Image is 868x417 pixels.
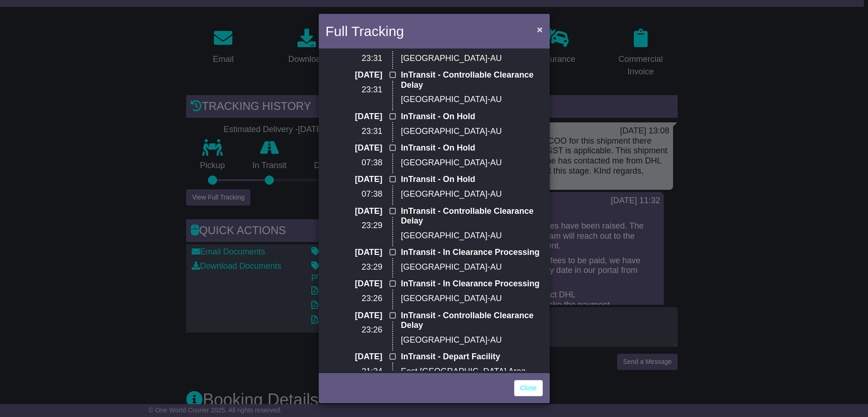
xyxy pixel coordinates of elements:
[401,189,543,199] p: [GEOGRAPHIC_DATA]-AU
[401,279,543,289] p: InTransit - In Clearance Processing
[326,262,382,272] p: 23:29
[401,127,543,137] p: [GEOGRAPHIC_DATA]-AU
[326,158,382,168] p: 07:38
[326,189,382,199] p: 07:38
[401,112,543,122] p: InTransit - On Hold
[401,335,543,345] p: [GEOGRAPHIC_DATA]-AU
[326,294,382,304] p: 23:26
[326,206,382,217] p: [DATE]
[326,248,382,258] p: [DATE]
[326,279,382,289] p: [DATE]
[401,231,543,241] p: [GEOGRAPHIC_DATA]-AU
[532,20,547,39] button: Close
[537,24,542,35] span: ×
[514,380,543,396] a: Close
[326,85,382,95] p: 23:31
[401,143,543,153] p: InTransit - On Hold
[401,262,543,272] p: [GEOGRAPHIC_DATA]-AU
[326,367,382,377] p: 21:34
[401,206,543,226] p: InTransit - Controllable Clearance Delay
[326,352,382,362] p: [DATE]
[401,352,543,362] p: InTransit - Depart Facility
[326,175,382,185] p: [DATE]
[326,325,382,335] p: 23:26
[401,54,543,64] p: [GEOGRAPHIC_DATA]-AU
[401,158,543,168] p: [GEOGRAPHIC_DATA]-AU
[401,367,543,387] p: East [GEOGRAPHIC_DATA] Area-[GEOGRAPHIC_DATA]
[326,112,382,122] p: [DATE]
[326,143,382,153] p: [DATE]
[401,248,543,258] p: InTransit - In Clearance Processing
[401,70,543,90] p: InTransit - Controllable Clearance Delay
[401,175,543,185] p: InTransit - On Hold
[326,70,382,80] p: [DATE]
[401,311,543,331] p: InTransit - Controllable Clearance Delay
[326,127,382,137] p: 23:31
[326,221,382,231] p: 23:29
[326,311,382,321] p: [DATE]
[326,21,404,42] h4: Full Tracking
[326,54,382,64] p: 23:31
[401,95,543,105] p: [GEOGRAPHIC_DATA]-AU
[401,294,543,304] p: [GEOGRAPHIC_DATA]-AU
